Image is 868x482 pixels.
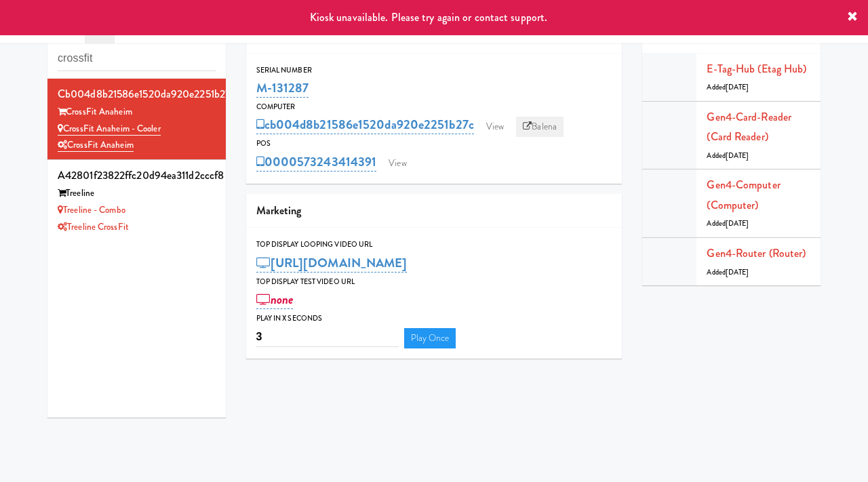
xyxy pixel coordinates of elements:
span: Added [707,150,749,161]
div: Play in X seconds [256,312,612,325]
div: cb004d8b21586e1520da920e2251b27c [58,84,216,104]
div: a42801f23822ffc20d94ea311d2cccf8 [58,165,216,186]
span: [DATE] [726,267,749,277]
span: [DATE] [726,82,749,92]
span: Added [707,82,749,92]
a: cb004d8b21586e1520da920e2251b27c [256,115,474,134]
div: Top Display Looping Video Url [256,238,612,252]
a: [URL][DOMAIN_NAME] [256,254,408,273]
a: M-131287 [256,79,309,98]
a: Gen4-computer (Computer) [707,177,780,213]
a: Play Once [404,328,456,348]
span: [DATE] [726,218,749,228]
span: [DATE] [726,150,749,161]
span: Added [707,267,749,277]
div: Top Display Test Video Url [256,275,612,289]
a: Treeline CrossFit [58,220,129,233]
a: E-tag-hub (Etag Hub) [707,61,806,77]
input: Search cabinets [58,46,216,71]
a: View [479,117,511,137]
li: cb004d8b21586e1520da920e2251b27cCrossFit Anaheim CrossFit Anaheim - CoolerCrossFit Anaheim [47,79,226,160]
a: none [256,290,294,309]
a: CrossFit Anaheim [58,138,134,152]
a: Gen4-router (Router) [707,245,806,261]
a: Gen4-card-reader (Card Reader) [707,109,791,145]
a: CrossFit Anaheim - Cooler [58,122,161,136]
span: Marketing [256,203,302,218]
span: Added [707,218,749,228]
div: Serial Number [256,64,612,77]
li: a42801f23822ffc20d94ea311d2cccf8Treeline Treeline - ComboTreeline CrossFit [47,160,226,241]
a: Treeline - Combo [58,203,125,216]
div: Computer [256,100,612,114]
div: POS [256,137,612,150]
div: CrossFit Anaheim [58,104,216,121]
span: Kiosk unavailable. Please try again or contact support. [310,9,548,25]
a: 0000573243414391 [256,153,377,172]
a: Balena [516,117,564,137]
a: View [382,153,413,174]
div: Treeline [58,185,216,202]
